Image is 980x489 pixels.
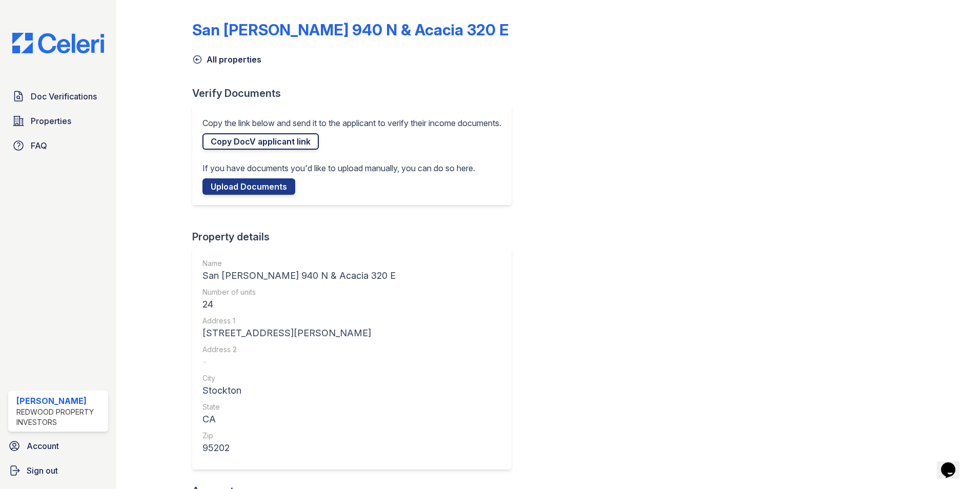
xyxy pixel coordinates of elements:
[202,344,396,355] div: Address 2
[27,440,59,452] span: Account
[202,441,396,455] div: 95202
[202,373,396,383] div: City
[202,431,396,441] div: Zip
[8,135,108,156] a: FAQ
[27,464,58,477] span: Sign out
[202,316,396,326] div: Address 1
[8,111,108,131] a: Properties
[4,436,112,456] a: Account
[202,258,396,269] div: Name
[192,86,520,100] div: Verify Documents
[4,460,112,481] a: Sign out
[202,326,396,340] div: [STREET_ADDRESS][PERSON_NAME]
[202,133,319,150] a: Copy DocV applicant link
[202,269,396,283] div: San [PERSON_NAME] 940 N & Acacia 320 E
[202,297,396,312] div: 24
[937,448,970,479] iframe: chat widget
[192,230,520,244] div: Property details
[202,412,396,426] div: CA
[202,383,396,398] div: Stockton
[8,86,108,107] a: Doc Verifications
[31,115,71,127] span: Properties
[16,407,104,427] div: Redwood Property Investors
[202,117,501,129] p: Copy the link below and send it to the applicant to verify their income documents.
[4,33,112,53] img: CE_Logo_Blue-a8612792a0a2168367f1c8372b55b34899dd931a85d93a1a3d3e32e68fde9ad4.png
[202,287,396,297] div: Number of units
[192,53,261,66] a: All properties
[31,90,97,103] span: Doc Verifications
[202,178,295,195] a: Upload Documents
[202,355,396,369] div: -
[202,162,475,174] p: If you have documents you'd like to upload manually, you can do so here.
[192,21,509,39] div: San [PERSON_NAME] 940 N & Acacia 320 E
[31,139,47,152] span: FAQ
[16,395,104,407] div: [PERSON_NAME]
[202,402,396,412] div: State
